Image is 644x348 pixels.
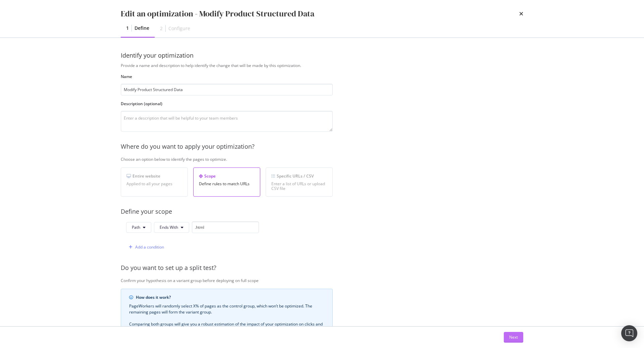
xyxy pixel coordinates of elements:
[129,303,324,333] div: PageWorkers will randomly select X% of pages as the control group, which won’t be optimized. The ...
[121,63,556,68] div: Provide a name and description to help identify the change that will be made by this optimization.
[199,173,255,179] div: Scope
[121,51,523,60] div: Identify your optimization
[136,294,324,300] div: How does it work?
[126,25,129,31] div: 1
[509,334,518,340] div: Next
[504,332,523,343] button: Next
[121,156,556,162] div: Choose an option below to identify the pages to optimize.
[121,84,333,95] input: Enter an optimization name to easily find it back
[160,25,163,32] div: 2
[126,182,182,186] div: Applied to all your pages
[121,101,333,107] label: Description (optional)
[271,182,327,191] div: Enter a list of URLs or upload CSV file
[126,242,164,253] button: Add a condition
[121,289,333,339] div: info banner
[199,182,255,186] div: Define rules to match URLs
[121,264,556,272] div: Do you want to set up a split test?
[121,207,556,216] div: Define your scope
[519,8,523,19] div: times
[621,325,637,341] div: Open Intercom Messenger
[135,244,164,250] div: Add a condition
[126,173,182,179] div: Entire website
[154,222,189,233] button: Ends With
[121,278,556,283] div: Confirm your hypothesis on a variant group before deploying on full scope
[121,8,314,19] div: Edit an optimization - Modify Product Structured Data
[160,224,178,230] span: Ends With
[135,25,149,31] div: Define
[121,142,556,151] div: Where do you want to apply your optimization?
[168,25,190,32] div: Configure
[121,74,333,79] label: Name
[271,173,327,179] div: Specific URLs / CSV
[126,222,151,233] button: Path
[132,224,140,230] span: Path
